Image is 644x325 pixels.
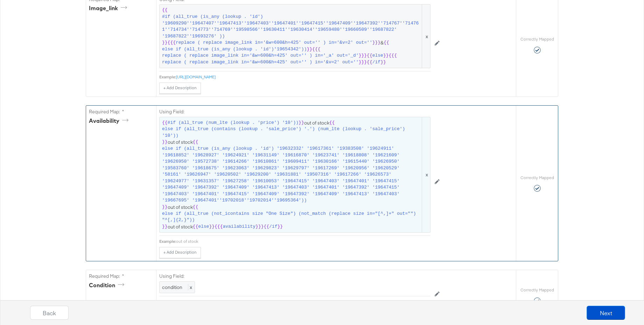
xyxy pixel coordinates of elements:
[329,120,335,126] span: {{
[278,224,283,230] span: }}
[193,224,198,230] span: {{
[159,74,176,80] div: Example:
[159,83,201,94] button: + Add Description
[159,108,430,115] label: Using Field:
[159,239,176,244] div: Example:
[162,46,307,53] span: else if (all_true (is_any (lookup . 'id')'19654342'))
[188,284,192,290] span: x
[159,273,430,280] label: Using Field:
[215,224,223,230] span: {{{
[367,52,372,59] span: {{
[299,120,304,126] span: }}
[520,287,554,293] label: Correctly Mapped
[520,36,554,42] label: Correctly Mapped
[372,52,383,59] span: else
[372,40,380,46] span: }}}
[162,211,421,224] span: else if (all_true (not_icontains size "One Size") (not_match (replace size in="[^,]+" out="") "^[...
[162,59,359,66] span: replace ( replace image_link in='&w=600&h=425' out='' ) in='&v=2' out=''
[162,40,168,46] span: }}
[162,146,421,204] span: else if (all_true (is_any (lookup . 'id') '19632332' '19617361' '19383508' '19624911' '19618852' ...
[359,52,367,59] span: }}}
[198,224,209,230] span: else
[587,306,625,320] button: Next
[176,74,216,79] a: [URL][DOMAIN_NAME]
[422,117,430,233] span: x
[307,46,312,53] span: }}
[89,281,127,289] div: condition
[520,175,554,181] label: Correctly Mapped
[380,59,386,66] span: }}
[389,52,397,59] span: {{{
[193,204,198,211] span: {{
[176,40,372,46] span: replace ( replace image_link in='&w=600&h=425' out='' ) in='&v=2' out=''
[162,224,168,230] span: }}
[89,4,129,12] div: image_link
[162,52,359,59] span: replace ( replace image_link in='&w=600&h=425' out='' ) in='_a' out='_d'
[168,120,299,126] span: #if (all_true (num_lte (lookup . 'price') '10'))
[162,139,168,146] span: }}
[30,306,69,320] button: Back
[162,14,421,40] span: #if (all_true (is_any (lookup . 'id') '19609290''19647407''19647413''19647403''19647401''19647415...
[162,7,428,65] span: &
[422,5,430,68] span: x
[168,40,176,46] span: {{{
[176,239,430,244] div: out of stock
[162,126,421,139] span: else if (all_true (contains (lookup . 'sale_price') '.') (num_lte (lookup . 'sale_price') '10'))
[359,59,367,66] span: }}}
[269,224,277,230] span: /if
[162,120,168,126] span: {{
[193,139,198,146] span: {{
[89,108,153,115] label: Required Map: *
[89,273,153,280] label: Required Map: *
[159,247,201,258] button: + Add Description
[162,284,182,290] span: condition
[162,204,168,211] span: }}
[383,52,389,59] span: }}
[264,224,269,230] span: {{
[255,224,264,230] span: }}}
[162,120,428,230] span: out of stock out of stock out of stock out of stock
[312,46,320,53] span: {{{
[384,40,389,46] span: {{
[223,224,255,230] span: availability
[89,117,131,125] div: availability
[209,224,215,230] span: }}
[162,7,168,14] span: {{
[367,59,372,66] span: {{
[372,59,380,66] span: /if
